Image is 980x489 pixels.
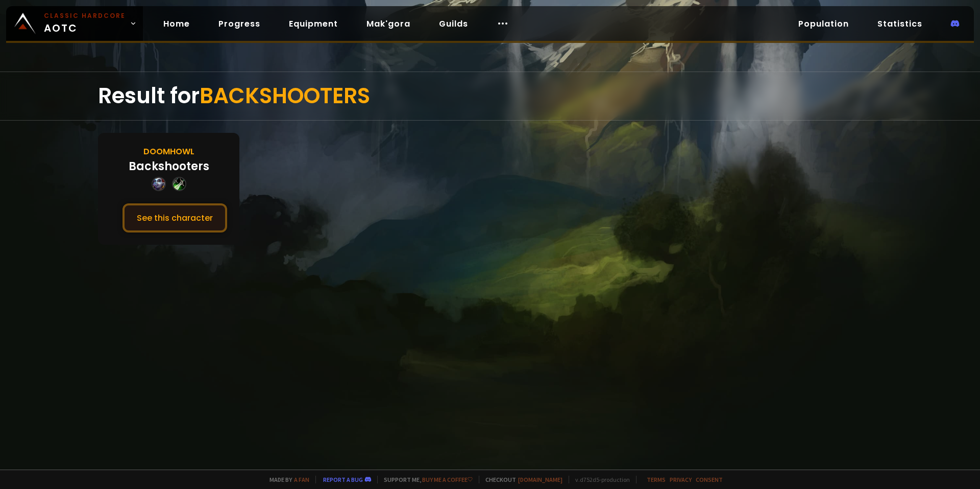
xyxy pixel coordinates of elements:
[358,13,419,34] a: Mak'gora
[790,13,857,34] a: Population
[670,476,692,483] a: Privacy
[44,11,126,20] small: Classic Hardcore
[281,13,346,34] a: Equipment
[479,476,562,483] span: Checkout
[98,72,882,120] div: Result for
[129,158,209,175] div: Backshooters
[143,145,194,158] div: Doomhowl
[6,6,143,41] a: Classic HardcoreAOTC
[200,81,370,111] span: BACKSHOOTERS
[869,13,930,34] a: Statistics
[122,203,227,232] button: See this character
[323,476,363,483] a: Report a bug
[210,13,268,34] a: Progress
[155,13,198,34] a: Home
[647,476,666,483] a: Terms
[696,476,723,483] a: Consent
[431,13,476,34] a: Guilds
[263,476,309,483] span: Made by
[422,476,473,483] a: Buy me a coffee
[294,476,309,483] a: a fan
[569,476,630,483] span: v. d752d5 - production
[377,476,473,483] span: Support me,
[518,476,562,483] a: [DOMAIN_NAME]
[44,11,126,36] span: AOTC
